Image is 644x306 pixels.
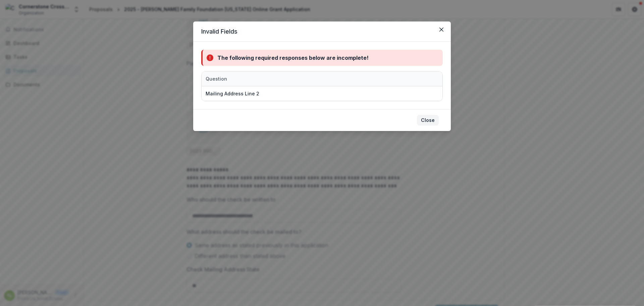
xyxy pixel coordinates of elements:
[193,21,451,42] header: Invalid Fields
[202,72,369,86] div: Question
[436,24,447,35] button: Close
[217,54,369,62] div: The following required responses below are incomplete!
[417,115,439,126] button: Close
[202,75,231,82] div: Question
[206,90,259,97] div: Mailing Address Line 2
